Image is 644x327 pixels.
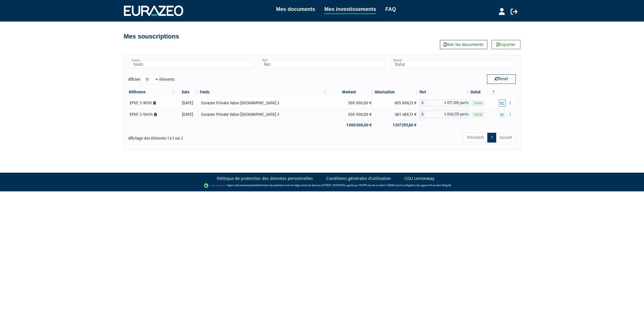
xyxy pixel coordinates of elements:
[487,133,496,143] a: 1
[178,111,197,118] div: [DATE]
[472,112,484,118] span: Valide
[463,133,488,143] a: Précédent
[124,33,179,40] h4: Mes souscriptions
[199,87,327,97] th: Fonds: activer pour trier la colonne par ordre croissant
[201,100,325,106] div: Eurazeo Private Value [GEOGRAPHIC_DATA] 3
[130,100,174,106] div: EPVE 3-9050
[128,74,175,84] label: Afficher éléments
[124,5,183,16] img: 1732889491-logotype_eurazeo_blanc_rvb.png
[425,99,470,107] span: 4 077,306 parts
[276,5,315,13] a: Mes documents
[217,176,313,181] a: Politique de protection des données personnelles
[178,100,197,106] div: [DATE]
[385,5,396,13] a: FAQ
[375,109,419,120] td: 601 489,73 €
[492,40,520,49] a: Exporter
[327,120,375,130] td: 1 000 000,00 €
[425,111,470,118] span: 4 048,255 parts
[327,97,375,109] td: 500 000,00 €
[6,183,638,188] div: - Agent de (établissement de paiement dont le siège social est situé au [STREET_ADDRESS], agréé p...
[419,111,470,118] div: A - Eurazeo Private Value Europe 3
[141,74,159,84] select: Afficheréléments
[440,40,487,49] a: Voir les documents
[419,99,470,107] div: A - Eurazeo Private Value Europe 3
[496,133,516,143] a: Suivant
[419,111,425,118] span: A
[419,99,425,107] span: A
[375,97,419,109] td: 605 806,13 €
[327,109,375,120] td: 500 000,00 €
[153,101,156,105] i: [Français] Personne morale
[324,5,376,14] a: Mes investissements
[128,87,176,97] th: Référence : activer pour trier la colonne par ordre croissant
[470,87,496,97] th: Statut : activer pour trier la colonne par ordre d&eacute;croissant
[406,183,451,187] a: Registre des agents financiers (Regafi)
[201,111,325,118] div: Eurazeo Private Value [GEOGRAPHIC_DATA] 3
[128,132,285,141] div: Affichage des éléments 1 à 2 sur 2
[487,74,516,84] button: Reset
[405,176,434,181] a: CGU Lemonway
[327,87,375,97] th: Montant: activer pour trier la colonne par ordre croissant
[419,87,470,97] th: Part: activer pour trier la colonne par ordre croissant
[176,87,199,97] th: Date: activer pour trier la colonne par ordre croissant
[130,111,174,118] div: EPVE 3-10474
[326,176,391,181] a: Conditions générales d'utilisation
[375,87,419,97] th: Valorisation: activer pour trier la colonne par ordre croissant
[154,113,157,116] i: [Français] Personne morale
[238,183,251,187] a: Lemonway
[204,183,226,188] img: logo-lemonway.png
[375,120,419,130] td: 1 207 295,86 €
[472,101,484,106] span: Valide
